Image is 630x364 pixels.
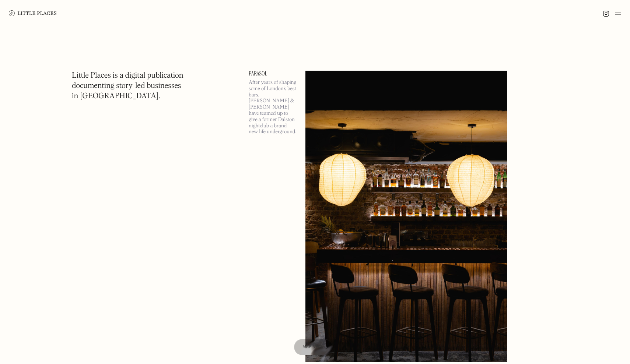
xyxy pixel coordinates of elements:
a: Parasol [249,71,297,77]
a: Map view [294,339,333,355]
p: After years of shaping some of London’s best bars, [PERSON_NAME] & [PERSON_NAME] have teamed up t... [249,79,297,135]
img: Parasol [305,71,507,362]
span: Map view [303,345,324,349]
h1: Little Places is a digital publication documenting story-led businesses in [GEOGRAPHIC_DATA]. [72,71,183,102]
